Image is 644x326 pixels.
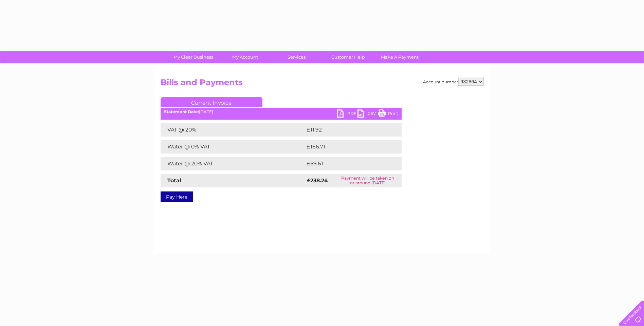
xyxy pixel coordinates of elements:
a: Print [378,109,398,119]
div: Account number [423,78,484,86]
td: VAT @ 20% [161,123,305,137]
td: Payment will be taken on or around [DATE] [334,174,401,187]
a: Customer Help [320,51,376,63]
td: £166.71 [305,140,389,154]
strong: Total [167,177,181,184]
a: My Account [217,51,273,63]
a: Services [269,51,325,63]
td: Water @ 0% VAT [161,140,305,154]
b: Statement Date: [164,109,199,114]
a: My Clear Business [165,51,221,63]
td: Water @ 20% VAT [161,157,305,170]
strong: £238.24 [307,177,328,184]
div: [DATE] [161,109,402,114]
a: Make A Payment [372,51,428,63]
a: PDF [337,109,357,119]
td: £11.92 [305,123,387,137]
h2: Bills and Payments [161,78,484,90]
a: CSV [357,109,378,119]
a: Current Invoice [161,97,262,107]
td: £59.61 [305,157,387,170]
a: Pay Here [161,191,193,202]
